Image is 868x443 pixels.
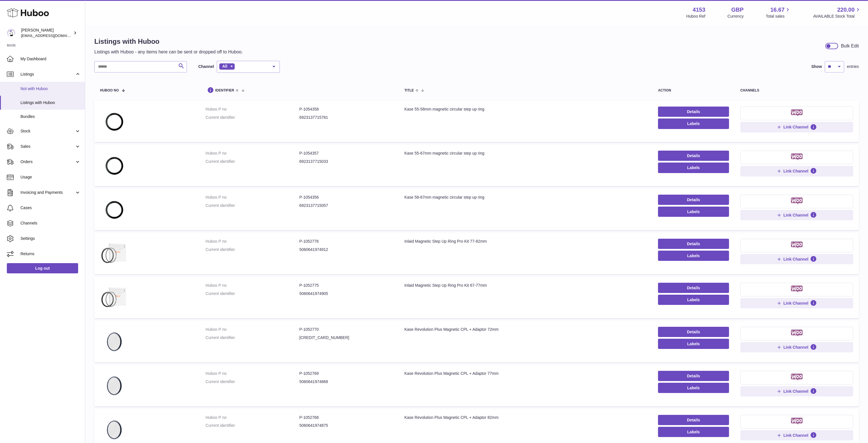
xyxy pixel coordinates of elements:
[206,371,299,376] dt: Huboo P no
[658,283,729,293] a: Details
[658,427,729,437] button: Labels
[222,64,227,68] span: All
[404,327,647,332] div: Kase Revolution Plus Magnetic CPL + Adaptor 72mm
[206,327,299,332] dt: Huboo P no
[740,210,853,220] button: Link Channel
[299,151,393,156] dd: P-1054357
[20,205,81,211] span: Cases
[206,247,299,252] dt: Current identifier
[791,418,803,425] img: woocommerce-small.png
[206,115,299,120] dt: Current identifier
[20,159,75,165] span: Orders
[404,239,647,244] div: Inlaid Magnetic Step Up Ring Pro Kit 77-82mm
[658,163,729,173] button: Labels
[100,239,128,267] img: Inlaid Magnetic Step Up Ring Pro Kit 77-82mm
[847,64,859,69] span: entries
[766,6,791,19] a: 16.67 Total sales
[20,114,81,119] span: Bundles
[783,213,808,218] span: Link Channel
[813,14,861,19] span: AVAILABLE Stock Total
[791,374,803,380] img: woocommerce-small.png
[20,251,81,257] span: Returns
[7,29,15,37] img: sales@kasefilters.com
[783,345,808,350] span: Link Channel
[731,6,744,14] strong: GBP
[299,247,393,252] dd: 5060641974912
[299,423,393,428] dd: 5060641974875
[791,197,803,204] img: woocommerce-small.png
[791,242,803,248] img: woocommerce-small.png
[206,423,299,428] dt: Current identifier
[100,89,119,92] span: Huboo no
[20,144,75,149] span: Sales
[791,330,803,336] img: woocommerce-small.png
[404,151,647,156] div: Kase 55-67mm magnetic circular step up ring
[206,291,299,296] dt: Current identifier
[100,195,128,223] img: Kase 58-67mm magnetic circular step up ring
[20,56,81,62] span: My Dashboard
[783,169,808,174] span: Link Channel
[658,118,729,129] button: Labels
[100,151,128,179] img: Kase 55-67mm magnetic circular step up ring
[206,107,299,112] dt: Huboo P no
[658,295,729,305] button: Labels
[94,49,243,55] p: Listings with Huboo - any items here can be sent or dropped off to Huboo.
[783,257,808,262] span: Link Channel
[740,89,853,92] div: channels
[20,221,81,226] span: Channels
[20,86,81,91] span: Not with Huboo
[404,89,414,92] span: title
[20,128,75,134] span: Stock
[299,115,393,120] dd: 6923137715781
[837,6,855,14] span: 220.00
[299,335,393,340] dd: [CREDIT_CARD_NUMBER]
[20,100,81,105] span: Listings with Huboo
[740,342,853,352] button: Link Channel
[7,263,78,273] a: Log out
[686,14,705,19] div: Huboo Ref
[791,153,803,160] img: woocommerce-small.png
[206,159,299,164] dt: Current identifier
[813,6,861,19] a: 220.00 AVAILABLE Stock Total
[783,433,808,438] span: Link Channel
[20,236,81,241] span: Settings
[740,298,853,308] button: Link Channel
[658,415,729,425] a: Details
[206,379,299,384] dt: Current identifier
[658,339,729,349] button: Labels
[100,371,128,399] img: Kase Revolution Plus Magnetic CPL + Adaptor 77mm
[658,151,729,161] a: Details
[20,190,75,195] span: Invoicing and Payments
[299,283,393,288] dd: P-1052775
[658,327,729,337] a: Details
[215,89,234,92] span: identifier
[299,371,393,376] dd: P-1052769
[740,430,853,440] button: Link Channel
[658,195,729,205] a: Details
[21,33,84,38] span: [EMAIL_ADDRESS][DOMAIN_NAME]
[658,251,729,261] button: Labels
[94,37,243,46] h1: Listings with Huboo
[206,415,299,420] dt: Huboo P no
[299,107,393,112] dd: P-1054358
[740,254,853,264] button: Link Channel
[658,239,729,249] a: Details
[100,107,128,135] img: Kase 55-58mm magnetic circular step up ring
[841,43,859,49] div: Bulk Edit
[770,6,784,14] span: 16.67
[404,195,647,200] div: Kase 58-67mm magnetic circular step up ring
[791,286,803,292] img: woocommerce-small.png
[404,107,647,112] div: Kase 55-58mm magnetic circular step up ring
[299,195,393,200] dd: P-1054356
[658,107,729,117] a: Details
[20,72,75,77] span: Listings
[299,203,393,208] dd: 6923137715057
[404,283,647,288] div: Inlaid Magnetic Step Up Ring Pro Kit 67-77mm
[791,109,803,116] img: woocommerce-small.png
[206,151,299,156] dt: Huboo P no
[783,124,808,130] span: Link Channel
[206,195,299,200] dt: Huboo P no
[404,415,647,420] div: Kase Revolution Plus Magnetic CPL + Adaptor 82mm
[783,389,808,394] span: Link Channel
[766,14,791,19] span: Total sales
